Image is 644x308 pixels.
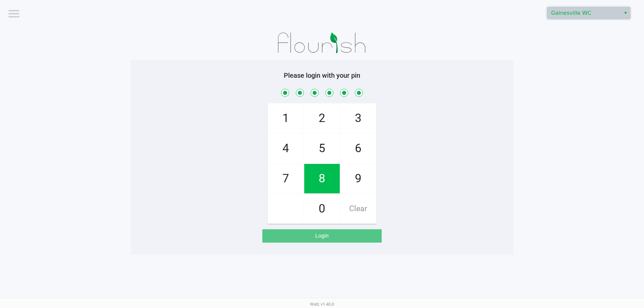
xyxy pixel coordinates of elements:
[304,164,340,193] span: 8
[136,71,508,79] h5: Please login with your pin
[621,7,630,19] button: Select
[310,302,334,307] span: Web: v1.40.0
[551,9,616,17] span: Gainesville WC
[340,194,376,224] span: Clear
[268,104,304,133] span: 1
[268,134,304,163] span: 4
[340,104,376,133] span: 3
[304,104,340,133] span: 2
[340,134,376,163] span: 6
[304,134,340,163] span: 5
[268,164,304,193] span: 7
[340,164,376,193] span: 9
[304,194,340,224] span: 0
